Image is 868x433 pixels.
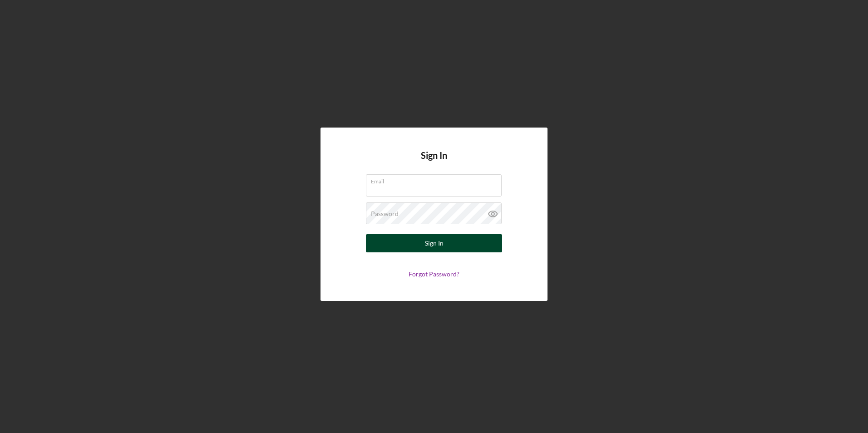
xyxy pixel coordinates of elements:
h4: Sign In [421,150,447,174]
div: Sign In [425,234,444,252]
label: Password [371,210,399,217]
a: Forgot Password? [409,270,459,278]
label: Email [371,175,502,185]
button: Sign In [366,234,502,252]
